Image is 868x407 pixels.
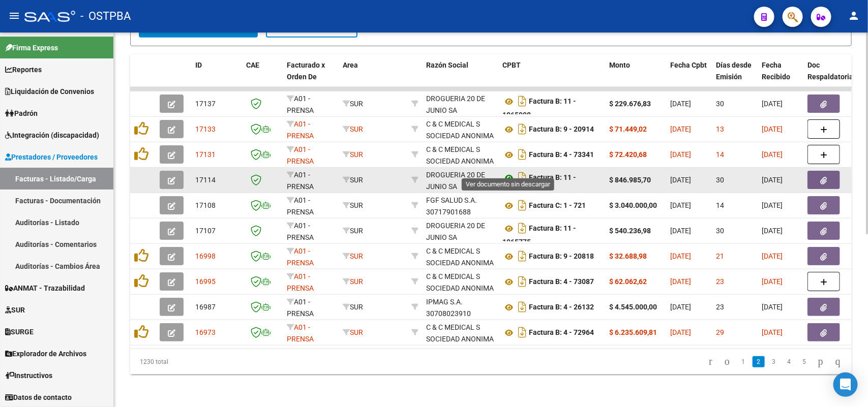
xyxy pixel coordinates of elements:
[195,227,216,235] span: 17107
[766,353,782,370] li: page 3
[5,86,94,97] span: Liquidación de Convenios
[343,252,363,260] span: SUR
[426,245,494,269] div: C & C MEDICAL S SOCIEDAD ANONIMA
[502,225,576,246] strong: Factura B: 11 - 1065775
[670,328,691,336] span: [DATE]
[5,326,34,337] span: SURGE
[246,61,259,69] span: CAE
[762,176,783,184] span: [DATE]
[426,271,494,294] div: C & C MEDICAL S SOCIEDAD ANONIMA
[605,54,666,99] datatable-header-cell: Monto
[195,176,216,184] span: 17114
[343,227,363,235] span: SUR
[5,392,72,403] span: Datos de contacto
[716,328,724,336] span: 29
[716,252,724,260] span: 21
[609,150,647,159] strong: $ 72.420,68
[516,324,529,340] i: Descargar documento
[287,61,325,81] span: Facturado x Orden De
[516,121,529,137] i: Descargar documento
[670,176,691,184] span: [DATE]
[426,93,494,116] div: DROGUERIA 20 DE JUNIO SA
[426,144,494,165] div: 30707174702
[716,125,724,133] span: 13
[516,93,529,109] i: Descargar documento
[720,356,734,367] a: go to previous page
[287,145,314,165] span: A01 - PRENSA
[609,61,630,69] span: Monto
[516,299,529,315] i: Descargar documento
[716,176,724,184] span: 30
[426,220,494,241] div: 30623456796
[609,100,651,108] strong: $ 229.676,83
[287,247,314,267] span: A01 - PRENSA
[753,356,765,367] a: 2
[516,169,529,185] i: Descargar documento
[426,195,494,216] div: 30717901688
[737,356,750,367] a: 1
[191,54,242,99] datatable-header-cell: ID
[670,201,691,209] span: [DATE]
[5,64,42,75] span: Reportes
[287,120,314,140] span: A01 - PRENSA
[343,201,363,209] span: SUR
[736,353,751,370] li: page 1
[426,220,494,243] div: DROGUERIA 20 DE JUNIO SA
[343,61,358,69] span: Area
[712,54,758,99] datatable-header-cell: Días desde Emisión
[8,10,20,22] mat-icon: menu
[529,202,586,210] strong: Factura C: 1 - 721
[716,277,724,286] span: 23
[609,277,647,286] strong: $ 62.062,62
[343,328,363,336] span: SUR
[5,370,52,381] span: Instructivos
[498,54,605,99] datatable-header-cell: CPBT
[670,252,691,260] span: [DATE]
[287,323,314,343] span: A01 - PRENSA
[5,130,99,141] span: Integración (discapacidad)
[426,245,494,267] div: 30707174702
[782,353,797,370] li: page 4
[529,151,594,159] strong: Factura B: 4 - 73341
[343,125,363,133] span: SUR
[609,252,647,260] strong: $ 32.688,98
[762,277,783,286] span: [DATE]
[716,303,724,311] span: 23
[670,100,691,108] span: [DATE]
[516,273,529,290] i: Descargar documento
[716,201,724,209] span: 14
[670,61,707,69] span: Fecha Cpbt
[762,150,783,159] span: [DATE]
[426,296,494,318] div: 30708023910
[762,100,783,108] span: [DATE]
[343,303,363,311] span: SUR
[5,283,85,294] span: ANMAT - Trazabilidad
[516,197,529,213] i: Descargar documento
[516,248,529,264] i: Descargar documento
[768,356,780,367] a: 3
[195,303,216,311] span: 16987
[343,176,363,184] span: SUR
[287,298,314,318] span: A01 - PRENSA
[426,169,494,193] div: DROGUERIA 20 DE JUNIO SA
[242,54,283,99] datatable-header-cell: CAE
[783,356,795,367] a: 4
[762,252,783,260] span: [DATE]
[516,220,529,236] i: Descargar documento
[5,348,86,359] span: Explorador de Archivos
[287,222,314,241] span: A01 - PRENSA
[609,303,657,311] strong: $ 4.545.000,00
[426,296,463,308] div: IPMAG S.A.
[426,271,494,292] div: 30707174702
[529,278,594,286] strong: Factura B: 4 - 73087
[670,125,691,133] span: [DATE]
[80,5,131,27] span: - OSTPBA
[195,100,216,108] span: 17137
[5,151,98,163] span: Prestadores / Proveedores
[426,322,494,343] div: 30707174702
[814,356,828,367] a: go to next page
[287,171,314,191] span: A01 - PRENSA
[529,126,594,134] strong: Factura B: 9 - 20914
[762,201,783,209] span: [DATE]
[609,176,651,184] strong: $ 846.985,70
